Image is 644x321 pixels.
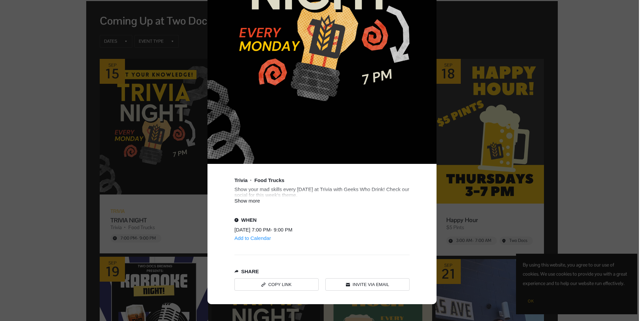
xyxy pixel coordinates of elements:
div: Show your mad skills every [DATE] at Trivia with Geeks Who Drink! Check our social for this week'... [234,186,410,198]
div: Invite via Email [353,282,389,287]
div: Trivia [234,177,248,183]
div: When [241,217,257,223]
div: Event tags [234,177,410,183]
div: Add to Calendar [234,235,271,241]
div: [DATE] 7:00 PM - 9:00 PM [234,227,403,233]
a: Invite via Email [325,278,410,291]
div: Food Trucks [254,177,284,183]
div: Show more [234,198,410,204]
div: Share [241,269,259,274]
